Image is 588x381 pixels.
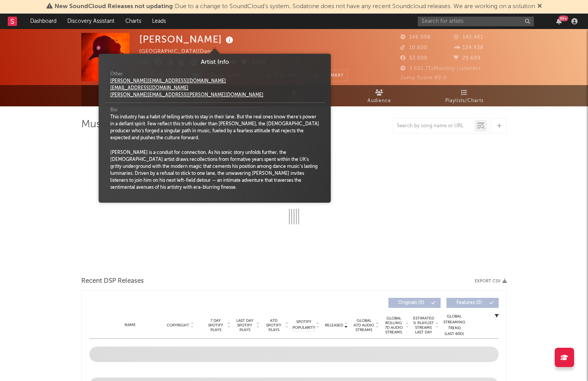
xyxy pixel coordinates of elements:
[234,318,255,332] span: Last Day Spotify Plays
[400,45,427,50] span: 10.600
[81,85,166,106] a: Music
[400,75,446,80] span: Jump Score: 69.0
[147,14,171,29] a: Leads
[400,56,427,61] span: 53.000
[559,15,568,21] div: 99 +
[451,301,487,305] span: Features ( 0 )
[454,35,483,40] span: 142.461
[556,18,562,24] button: 99+
[139,33,235,46] div: [PERSON_NAME]
[110,93,263,97] a: [PERSON_NAME][EMAIL_ADDRESS][PERSON_NAME][DOMAIN_NAME]
[400,35,431,40] span: 146.006
[110,79,226,84] a: [PERSON_NAME][EMAIL_ADDRESS][DOMAIN_NAME]
[205,318,226,332] span: 7 Day Spotify Plays
[445,96,484,106] span: Playlists/Charts
[537,3,542,10] span: Dismiss
[400,66,481,71] span: 3.601.711 Monthly Listeners
[337,85,422,106] a: Audience
[110,114,319,142] div: This industry has a habit of telling artists to stay in their lane. But the real ones know there’...
[475,279,507,284] button: Export CSV
[55,3,535,10] span: : Due to a change to SoundCloud's system, Sodatone does not have any recent Soundcloud releases. ...
[413,316,434,335] span: Estimated % Playlist Streams Last Day
[325,323,343,328] span: Released
[263,318,284,332] span: ATD Spotify Plays
[422,85,507,106] a: Playlists/Charts
[446,298,499,308] button: Features(0)
[353,318,374,332] span: Global ATD Audio Streams
[120,14,147,29] a: Charts
[418,17,534,26] input: Search for artists
[454,56,481,61] span: 29.609
[454,45,484,50] span: 124.938
[110,149,319,191] div: [PERSON_NAME] is a conduit for connection. As his sonic story unfolds further, the [DEMOGRAPHIC_D...
[393,301,429,305] span: Originals ( 0 )
[167,323,189,328] span: Copyright
[321,73,344,78] span: Summary
[443,314,466,337] div: Global Streaming Trend (Last 60D)
[367,96,391,106] span: Audience
[292,319,315,331] span: Spotify Popularity
[388,298,441,308] button: Originals(0)
[55,3,173,10] span: New SoundCloud Releases not updating
[25,14,62,29] a: Dashboard
[81,277,144,286] span: Recent DSP Releases
[139,47,226,56] div: [GEOGRAPHIC_DATA] | Dance
[110,71,123,78] span: Other
[393,123,475,129] input: Search by song name or URL
[105,322,156,328] div: Name
[110,107,117,114] span: Bio
[110,86,188,91] a: [EMAIL_ADDRESS][DOMAIN_NAME]
[62,14,120,29] a: Discovery Assistant
[383,316,404,335] span: Global Rolling 7D Audio Streams
[104,58,325,67] div: Artist Info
